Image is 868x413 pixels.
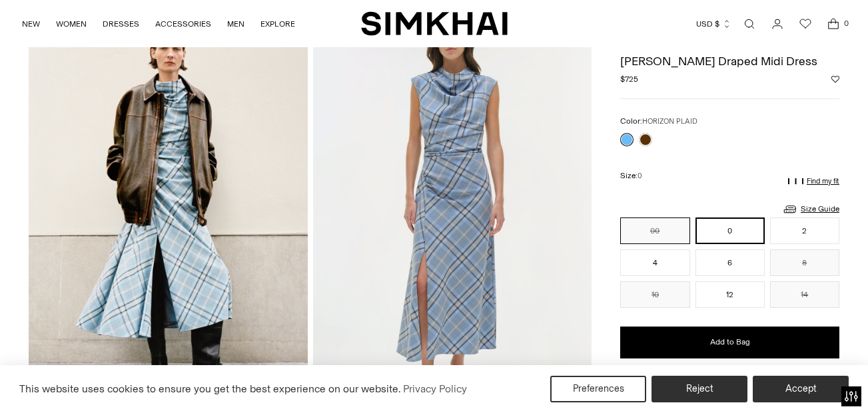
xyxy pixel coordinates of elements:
[620,327,839,358] button: Add to Bag
[260,9,295,39] a: EXPLORE
[103,9,139,39] a: DRESSES
[155,9,211,39] a: ACCESSORIES
[620,115,697,128] label: Color:
[736,11,763,37] a: Open search modal
[831,75,839,83] button: Add to Wishlist
[56,9,87,39] a: WOMEN
[696,9,731,39] button: USD $
[792,11,819,37] a: Wishlist
[620,217,689,244] button: 00
[642,117,697,126] span: HORIZON PLAID
[11,362,134,402] iframe: Sign Up via Text for Offers
[620,55,839,67] h1: [PERSON_NAME] Draped Midi Dress
[401,379,469,399] a: Privacy Policy (opens in a new tab)
[770,217,839,244] button: 2
[361,11,508,37] a: SIMKHAI
[840,17,852,29] span: 0
[620,281,689,308] button: 10
[710,337,750,348] span: Add to Bag
[753,376,849,402] button: Accept
[227,9,244,39] a: MEN
[695,281,765,308] button: 12
[695,217,765,244] button: 0
[638,172,642,180] span: 0
[651,376,747,402] button: Reject
[770,281,839,308] button: 14
[620,249,689,276] button: 4
[620,73,638,85] span: $725
[820,11,847,37] a: Open cart modal
[770,249,839,276] button: 8
[620,170,642,182] label: Size:
[782,201,839,217] a: Size Guide
[695,249,765,276] button: 6
[550,376,646,402] button: Preferences
[764,11,791,37] a: Go to the account page
[19,382,401,395] span: This website uses cookies to ensure you get the best experience on our website.
[22,9,40,39] a: NEW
